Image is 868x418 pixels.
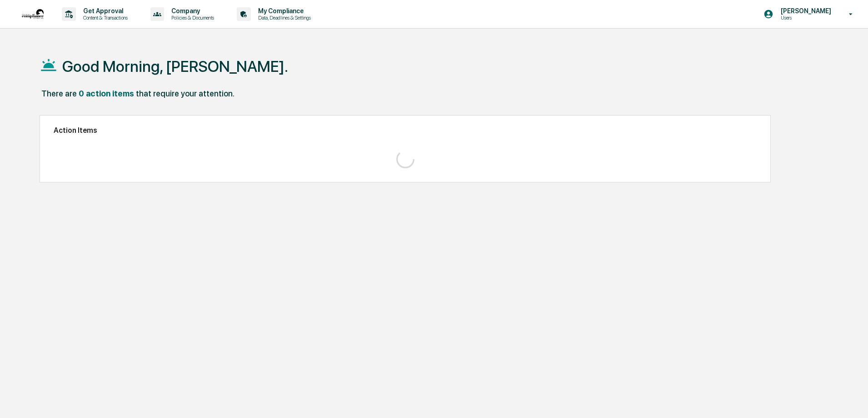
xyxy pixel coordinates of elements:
[22,9,44,19] img: logo
[76,15,132,21] p: Content & Transactions
[76,7,132,15] p: Get Approval
[136,89,234,98] div: that require your attention.
[164,7,219,15] p: Company
[251,15,315,21] p: Data, Deadlines & Settings
[41,89,77,98] div: There are
[79,89,134,98] div: 0 action items
[773,15,836,21] p: Users
[54,126,757,135] h2: Action Items
[164,15,219,21] p: Policies & Documents
[251,7,315,15] p: My Compliance
[773,7,836,15] p: [PERSON_NAME]
[62,57,288,76] h1: Good Morning, [PERSON_NAME].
